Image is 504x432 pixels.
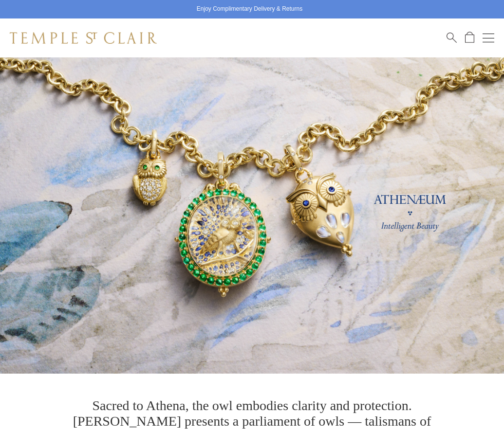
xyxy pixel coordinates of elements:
img: Temple St. Clair [10,32,157,44]
a: Open Shopping Bag [465,32,474,44]
p: Enjoy Complimentary Delivery & Returns [197,4,302,14]
a: Search [447,32,457,44]
button: Open navigation [483,32,494,44]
